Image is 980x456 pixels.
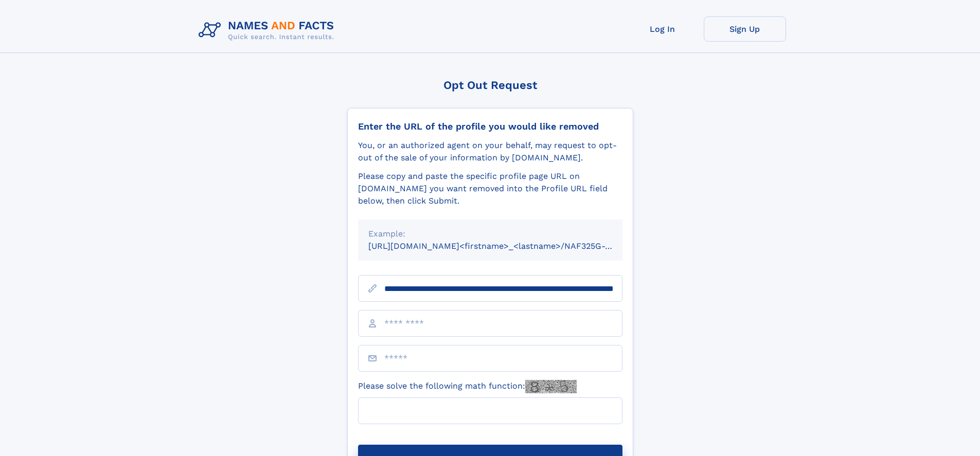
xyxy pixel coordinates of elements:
[358,170,622,207] div: Please copy and paste the specific profile page URL on [DOMAIN_NAME] you want removed into the Pr...
[358,121,622,132] div: Enter the URL of the profile you would like removed
[358,139,622,164] div: You, or an authorized agent on your behalf, may request to opt-out of the sale of your informatio...
[368,241,642,251] small: [URL][DOMAIN_NAME]<firstname>_<lastname>/NAF325G-xxxxxxxx
[347,79,633,92] div: Opt Out Request
[704,16,786,42] a: Sign Up
[621,16,704,42] a: Log In
[194,16,343,44] img: Logo Names and Facts
[368,228,612,240] div: Example:
[358,380,577,393] label: Please solve the following math function:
